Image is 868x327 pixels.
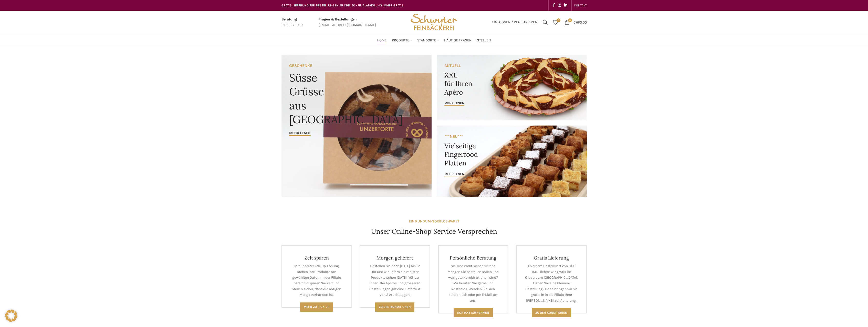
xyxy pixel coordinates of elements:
a: KONTAKT [574,0,587,10]
a: Linkedin social link [563,2,569,9]
p: Sie sind nicht sicher, welche Mengen Sie bestellen sollen und was gute Kombinationen sind? Wir be... [446,263,500,303]
h4: Gratis Lieferung [525,255,578,261]
a: Mehr zu Pick-Up [300,302,333,312]
span: Kontakt aufnehmen [457,311,489,314]
img: Bäckerei Schwyter [409,11,459,34]
span: GRATIS LIEFERUNG FÜR BESTELLUNGEN AB CHF 150 - FILIALABHOLUNG IMMER GRATIS [281,4,404,7]
p: Mit unserer Pick-Up-Lösung stehen Ihre Produkte am gewählten Datum in der Filiale bereit. So spar... [290,263,344,298]
span: Einloggen / Registrieren [492,20,538,24]
a: Banner link [437,55,587,120]
span: Standorte [417,38,436,43]
span: Mehr zu Pick-Up [304,305,329,309]
h4: Morgen geliefert [368,255,422,261]
a: Instagram social link [557,2,563,9]
p: Bestellen Sie noch [DATE] bis 12 Uhr und wir liefern die meisten Produkte schon [DATE] früh zu Ih... [368,263,422,298]
h4: Unser Online-Shop Service Versprechen [371,227,497,236]
div: Meine Wunschliste [550,17,561,27]
a: Facebook social link [551,2,557,9]
a: Stellen [477,35,491,46]
a: Einloggen / Registrieren [489,17,540,27]
a: Infobox link [319,17,376,28]
span: 0 [568,18,572,22]
a: Standorte [417,35,439,46]
a: Kontakt aufnehmen [454,308,493,317]
span: KONTAKT [574,4,587,7]
span: Produkte [392,38,409,43]
span: Häufige Fragen [444,38,472,43]
a: Home [377,35,387,46]
strong: EIN RUNDUM-SORGLOS-PAKET [409,219,459,223]
bdi: 0.00 [573,20,587,24]
span: Stellen [477,38,491,43]
span: Zu den Konditionen [379,305,411,309]
a: Banner link [281,55,432,197]
div: Secondary navigation [572,0,589,10]
a: Häufige Fragen [444,35,472,46]
div: Main navigation [279,35,589,46]
a: Banner link [437,126,587,197]
a: Suchen [540,17,550,27]
a: Site logo [409,20,459,24]
a: Infobox link [281,17,303,28]
a: Zu den Konditionen [375,302,414,312]
span: 0 [557,18,560,22]
h4: Zeit sparen [290,255,344,261]
a: Produkte [392,35,412,46]
a: 0 CHF0.00 [562,17,589,27]
p: Ab einem Bestellwert von CHF 150.- liefern wir gratis im Grossraum [GEOGRAPHIC_DATA]. Haben Sie e... [525,263,578,303]
h4: Persönliche Beratung [446,255,500,261]
a: 0 [550,17,561,27]
span: Home [377,38,387,43]
span: CHF [573,20,580,24]
span: Zu den konditionen [535,311,567,314]
a: Zu den konditionen [532,308,571,317]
